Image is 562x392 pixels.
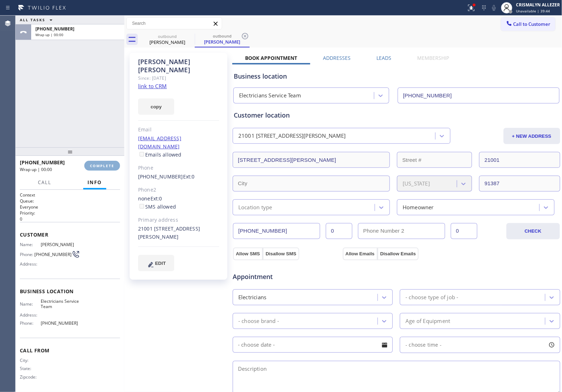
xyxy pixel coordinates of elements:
span: [PHONE_NUMBER] [34,252,72,257]
button: + NEW ADDRESS [504,128,560,144]
input: Phone Number 2 [358,223,445,239]
span: [PHONE_NUMBER] [20,159,65,166]
span: COMPLETE [90,163,114,168]
label: Leads [376,55,391,61]
span: EDIT [155,261,166,266]
span: City: [20,358,41,363]
div: Business location [234,72,559,81]
span: - choose time - [405,341,442,348]
span: Electricians Service Team [41,299,80,309]
div: - choose type of job - [405,293,458,301]
button: ALL TASKS [16,16,59,24]
input: Address [233,152,390,168]
span: Business location [20,288,120,295]
div: Eric Segal [195,32,249,47]
div: [PERSON_NAME] [195,39,249,45]
div: [PERSON_NAME] [PERSON_NAME] [138,58,219,74]
div: Eric Segal [141,32,194,47]
span: Phone: [20,252,34,257]
div: Homeowner [403,203,434,211]
div: none [138,195,219,211]
span: [PERSON_NAME] [41,242,80,247]
input: SMS allowed [140,204,144,209]
div: Since: [DATE] [138,74,219,82]
span: Customer [20,231,120,238]
div: outbound [141,34,194,39]
button: Allow SMS [233,248,263,260]
span: ALL TASKS [20,17,45,22]
input: Search [127,18,222,29]
div: Primary address [138,216,219,224]
a: link to CRM [138,83,167,90]
p: 0 [20,216,120,222]
button: Info [83,176,106,189]
span: State: [20,366,41,371]
span: [PHONE_NUMBER] [41,320,80,326]
button: COMPLETE [84,161,120,171]
label: Addresses [323,55,351,61]
button: Call to Customer [501,17,555,31]
span: [PHONE_NUMBER] [35,26,74,32]
span: Appointment [233,272,341,282]
div: CRISMALYN ALLEZER [516,2,560,8]
div: outbound [195,33,249,39]
div: - choose brand - [238,317,279,325]
input: Street # [397,152,472,168]
a: [EMAIL_ADDRESS][DOMAIN_NAME] [138,135,181,150]
span: Name: [20,301,41,307]
input: Ext. 2 [451,223,477,239]
button: Allow Emails [343,248,377,260]
span: Ext: 0 [183,173,195,180]
input: ZIP [479,176,560,192]
span: Wrap up | 00:00 [20,166,52,172]
h2: Queue: [20,198,120,204]
span: Unavailable | 39:44 [516,8,550,13]
div: Phone2 [138,186,219,194]
span: Wrap up | 00:00 [35,32,63,37]
div: Customer location [234,110,559,120]
input: Ext. [326,223,352,239]
input: Phone Number [233,223,320,239]
input: Emails allowed [140,152,144,157]
button: Call [34,176,56,189]
label: Book Appointment [245,55,297,61]
div: 21001 [STREET_ADDRESS][PERSON_NAME] [138,225,219,241]
button: copy [138,98,174,115]
div: Location type [238,203,272,211]
div: [PERSON_NAME] [141,39,194,45]
a: [PHONE_NUMBER] [138,173,183,180]
button: Mute [489,3,499,13]
input: - choose date - [233,337,393,353]
div: Age of Equipment [405,317,450,325]
button: EDIT [138,255,174,271]
span: Call to Customer [513,21,551,27]
span: Info [87,179,102,186]
span: Address: [20,312,41,318]
div: Email [138,126,219,134]
div: Electricians [238,293,266,301]
button: Disallow SMS [263,248,299,260]
button: Disallow Emails [377,248,419,260]
label: Membership [417,55,449,61]
span: Call [38,179,51,186]
input: Phone Number [398,87,559,103]
div: Phone [138,164,219,172]
span: Phone: [20,320,41,326]
p: Everyone [20,204,120,210]
span: Call From [20,347,120,354]
h2: Priority: [20,210,120,216]
label: Emails allowed [138,151,182,158]
div: Electricians Service Team [239,92,301,100]
span: Ext: 0 [151,195,162,202]
input: Apt. # [479,152,560,168]
button: CHECK [506,223,560,239]
h1: Context [20,192,120,198]
div: 21001 [STREET_ADDRESS][PERSON_NAME] [238,132,346,140]
span: Address: [20,261,41,267]
span: Zipcode: [20,374,41,380]
span: Name: [20,242,41,247]
input: City [233,176,390,192]
label: SMS allowed [138,203,176,210]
